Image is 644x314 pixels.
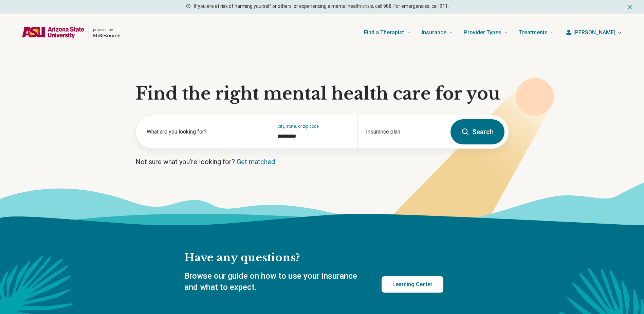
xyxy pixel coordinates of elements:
button: Search [450,119,504,144]
span: Treatments [519,28,548,37]
p: If you are at risk of harming yourself or others, or experiencing a mental health crisis, call 98... [194,3,449,10]
button: Dismiss [626,3,633,11]
a: Treatments [519,19,554,46]
a: Get matched [237,158,275,166]
a: Insurance [422,19,453,46]
h2: Have any questions? [184,251,443,265]
label: What are you looking for? [147,128,261,136]
span: Provider Types [464,28,501,37]
a: Find a Therapist [364,19,411,46]
span: Insurance [422,28,446,37]
a: Provider Types [464,19,508,46]
span: Find a Therapist [364,28,404,37]
p: Not sure what you’re looking for? [135,157,509,167]
span: [PERSON_NAME] [573,29,615,37]
button: [PERSON_NAME] [565,29,622,37]
p: powered by [93,27,120,33]
a: Learning Center [382,276,443,293]
a: Home page [22,22,120,43]
h1: Find the right mental health care for you [135,84,509,104]
p: Browse our guide on how to use your insurance and what to expect. [184,271,365,293]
